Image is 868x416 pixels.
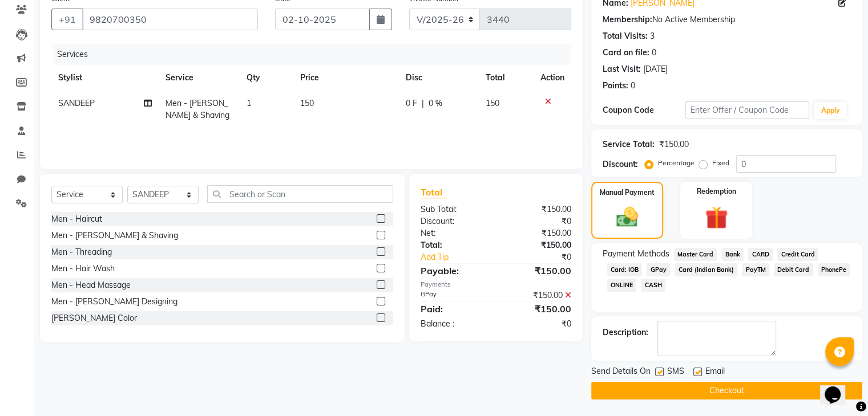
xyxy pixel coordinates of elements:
[51,312,137,324] div: [PERSON_NAME] Color
[51,246,112,258] div: Men - Threading
[643,63,668,75] div: [DATE]
[51,279,131,291] div: Men - Head Massage
[496,215,580,227] div: ₹0
[428,97,442,109] span: 0 %
[650,30,655,42] div: 3
[603,63,641,75] div: Last Visit:
[51,296,177,308] div: Men - [PERSON_NAME] Designing
[820,370,857,405] iframe: chat widget
[293,65,399,91] th: Price
[603,14,851,26] div: No Active Membership
[748,248,773,261] span: CARD
[207,185,393,203] input: Search or Scan
[421,280,571,289] div: Payments
[603,158,638,170] div: Discount:
[247,98,251,108] span: 1
[82,9,258,30] input: Search by Name/Mobile/Email/Code
[421,97,423,109] span: |
[685,101,810,119] input: Enter Offer / Coupon Code
[591,365,651,380] span: Send Details On
[603,30,648,42] div: Total Visits:
[51,9,83,30] button: +91
[159,65,240,91] th: Service
[698,203,735,232] img: _gift.svg
[240,65,293,91] th: Qty
[412,227,496,239] div: Net:
[412,289,496,301] div: GPay
[412,318,496,330] div: Balance :
[412,264,496,278] div: Payable:
[51,263,115,275] div: Men - Hair Wash
[658,158,695,168] label: Percentage
[609,205,645,230] img: _cash.svg
[721,248,744,261] span: Bank
[398,65,479,91] th: Disc
[603,248,669,260] span: Payment Methods
[53,44,580,65] div: Services
[412,215,496,227] div: Discount:
[814,102,846,119] button: Apply
[600,187,655,198] label: Manual Payment
[603,138,655,150] div: Service Total:
[165,98,229,120] span: Men - [PERSON_NAME] & Shaving
[496,203,580,215] div: ₹150.00
[641,279,665,292] span: CASH
[421,186,447,198] span: Total
[534,65,571,91] th: Action
[486,98,499,108] span: 150
[496,289,580,301] div: ₹150.00
[405,97,417,109] span: 0 F
[603,80,628,92] div: Points:
[667,365,684,380] span: SMS
[51,65,159,91] th: Stylist
[631,80,635,92] div: 0
[659,138,689,150] div: ₹150.00
[510,251,579,263] div: ₹0
[496,318,580,330] div: ₹0
[675,263,737,276] span: Card (Indian Bank)
[674,248,717,261] span: Master Card
[496,302,580,316] div: ₹150.00
[496,264,580,278] div: ₹150.00
[603,47,649,59] div: Card on file:
[496,227,580,239] div: ₹150.00
[51,230,178,242] div: Men - [PERSON_NAME] & Shaving
[774,263,813,276] span: Debit Card
[412,239,496,251] div: Total:
[742,263,769,276] span: PayTM
[697,186,736,197] label: Redemption
[705,365,725,380] span: Email
[51,213,102,225] div: Men - Haircut
[603,327,648,338] div: Description:
[412,302,496,316] div: Paid:
[777,248,818,261] span: Credit Card
[412,251,510,263] a: Add Tip
[652,47,656,59] div: 0
[603,14,652,26] div: Membership:
[607,263,643,276] span: Card: IOB
[496,239,580,251] div: ₹150.00
[712,158,729,168] label: Fixed
[607,279,637,292] span: ONLINE
[479,65,533,91] th: Total
[300,98,314,108] span: 150
[647,263,670,276] span: GPay
[58,98,95,108] span: SANDEEP
[818,263,850,276] span: PhonePe
[412,203,496,215] div: Sub Total:
[591,382,862,399] button: Checkout
[603,104,685,116] div: Coupon Code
